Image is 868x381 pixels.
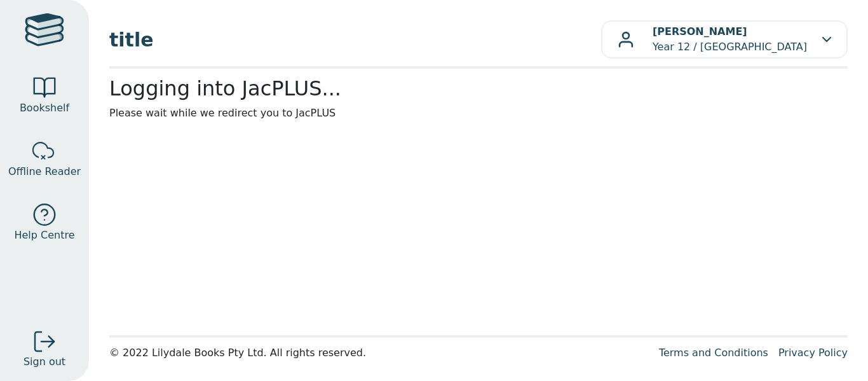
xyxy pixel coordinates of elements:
span: Bookshelf [20,100,69,116]
p: Please wait while we redirect you to JacPLUS [109,106,848,121]
p: Year 12 / [GEOGRAPHIC_DATA] [653,24,807,55]
span: title [109,25,601,54]
a: Terms and Conditions [659,347,768,359]
h2: Logging into JacPLUS... [109,76,848,100]
a: Privacy Policy [778,347,848,359]
span: Sign out [24,354,65,370]
div: © 2022 Lilydale Books Pty Ltd. All rights reserved. [109,345,649,361]
b: [PERSON_NAME] [653,25,747,38]
button: [PERSON_NAME]Year 12 / [GEOGRAPHIC_DATA] [601,20,848,59]
span: Offline Reader [8,164,81,179]
span: Help Centre [14,228,74,243]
